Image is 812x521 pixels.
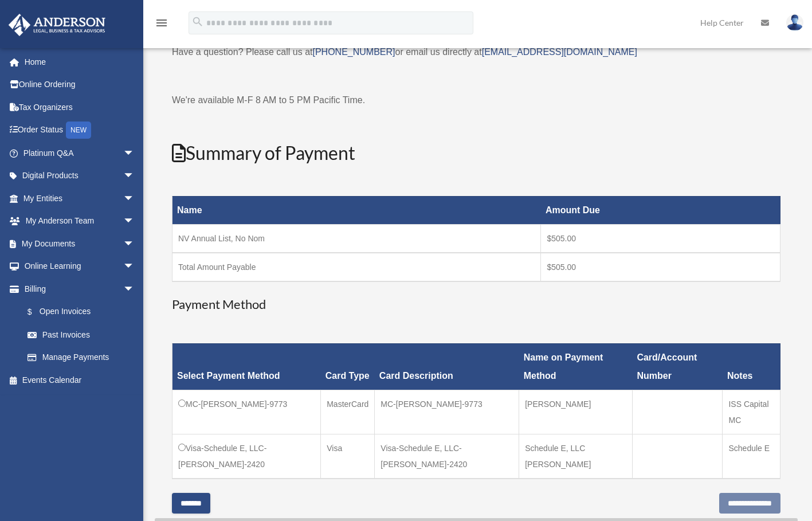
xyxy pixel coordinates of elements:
td: $505.00 [541,253,780,281]
a: Platinum Q&Aarrow_drop_down [8,142,152,164]
a: Online Ordering [8,73,152,96]
p: We're available M-F 8 AM to 5 PM Pacific Time. [172,92,780,108]
td: ISS Capital MC [723,390,780,434]
th: Card Description [375,343,519,390]
span: $ [34,305,40,319]
a: My Documentsarrow_drop_down [8,232,152,255]
a: menu [155,20,168,30]
a: Events Calendar [8,369,152,391]
th: Name on Payment Method [519,343,633,390]
span: arrow_drop_down [123,187,146,210]
th: Select Payment Method [172,343,321,390]
a: My Entitiesarrow_drop_down [8,187,152,210]
a: Online Learningarrow_drop_down [8,255,152,278]
td: [PERSON_NAME] [519,390,633,434]
a: Manage Payments [16,346,146,369]
span: arrow_drop_down [123,255,146,279]
td: Visa [321,434,375,479]
span: arrow_drop_down [123,164,146,188]
a: Tax Organizers [8,96,152,119]
span: arrow_drop_down [123,142,146,165]
th: Card Type [321,343,375,390]
div: NEW [66,122,91,139]
h3: Payment Method [172,296,780,314]
th: Amount Due [541,196,780,224]
a: [EMAIL_ADDRESS][DOMAIN_NAME] [482,47,637,57]
td: NV Annual List, No Nom [172,224,541,253]
td: $505.00 [541,224,780,253]
h2: Summary of Payment [172,140,780,166]
p: Have a question? Please call us at or email us directly at [172,44,780,60]
a: [PHONE_NUMBER] [312,47,395,57]
th: Notes [723,343,780,390]
td: Schedule E [723,434,780,479]
td: Visa-Schedule E, LLC-[PERSON_NAME]-2420 [172,434,321,479]
span: arrow_drop_down [123,277,146,301]
td: Total Amount Payable [172,253,541,281]
td: MC-[PERSON_NAME]-9773 [172,390,321,434]
a: Digital Productsarrow_drop_down [8,164,152,187]
td: Schedule E, LLC [PERSON_NAME] [519,434,633,479]
a: Home [8,50,152,73]
th: Name [172,196,541,224]
td: MC-[PERSON_NAME]-9773 [375,390,519,434]
img: Anderson Advisors Platinum Portal [5,14,109,36]
img: User Pic [786,14,803,31]
a: $Open Invoices [16,300,140,324]
th: Card/Account Number [632,343,723,390]
a: Past Invoices [16,323,146,346]
a: My Anderson Teamarrow_drop_down [8,210,152,233]
span: arrow_drop_down [123,210,146,233]
a: Order StatusNEW [8,119,152,142]
span: arrow_drop_down [123,232,146,256]
a: Billingarrow_drop_down [8,277,146,300]
td: MasterCard [321,390,375,434]
i: search [191,15,204,28]
td: Visa-Schedule E, LLC-[PERSON_NAME]-2420 [375,434,519,479]
i: menu [155,16,168,30]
